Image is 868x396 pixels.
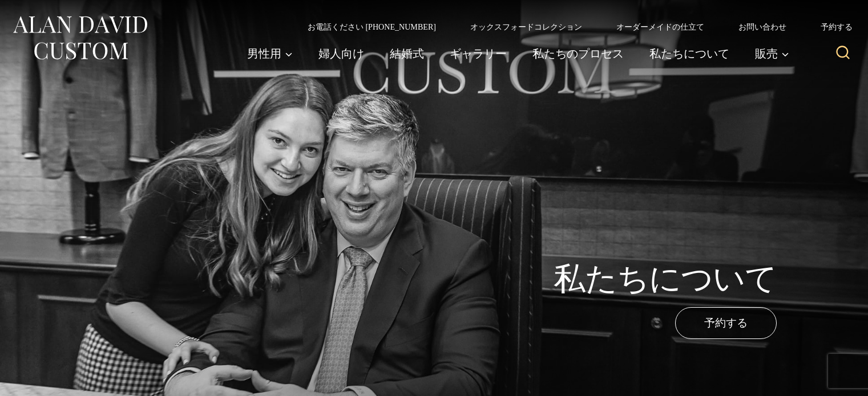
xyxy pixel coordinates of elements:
font: 結婚式 [390,45,424,62]
font: お電話ください [PHONE_NUMBER] [308,22,436,31]
font: お問い合わせ [738,22,786,31]
nav: プライマリナビゲーション [235,42,796,65]
a: 予約する [804,23,857,31]
font: 予約する [821,22,853,31]
font: 婦人向け [318,45,364,62]
a: ギャラリー [437,42,520,65]
a: 婦人向け [306,42,377,65]
font: オーダーメイドの仕立て [616,22,704,31]
a: お問い合わせ [721,23,804,31]
a: 結婚式 [377,42,437,65]
nav: セカンダリナビゲーション [290,23,857,31]
font: ギャラリー [450,45,507,62]
a: オーダーメイドの仕立て [599,23,721,31]
font: オックスフォードコレクション [470,22,582,31]
a: オックスフォードコレクション [453,23,599,31]
a: 予約する [675,307,777,339]
a: 私たちのプロセス [520,42,637,65]
button: 検索フォームを表示 [829,40,857,67]
font: 予約する [704,315,748,331]
font: 私たちについて [649,45,729,62]
font: 私たちについて [554,261,777,296]
a: 私たちについて [637,42,742,65]
font: 販売 [755,45,778,62]
font: 男性用 [247,45,281,62]
font: 私たちのプロセス [532,45,624,62]
a: お電話ください [PHONE_NUMBER] [290,23,453,31]
img: アラン・デイビッド・カスタム [11,13,148,63]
